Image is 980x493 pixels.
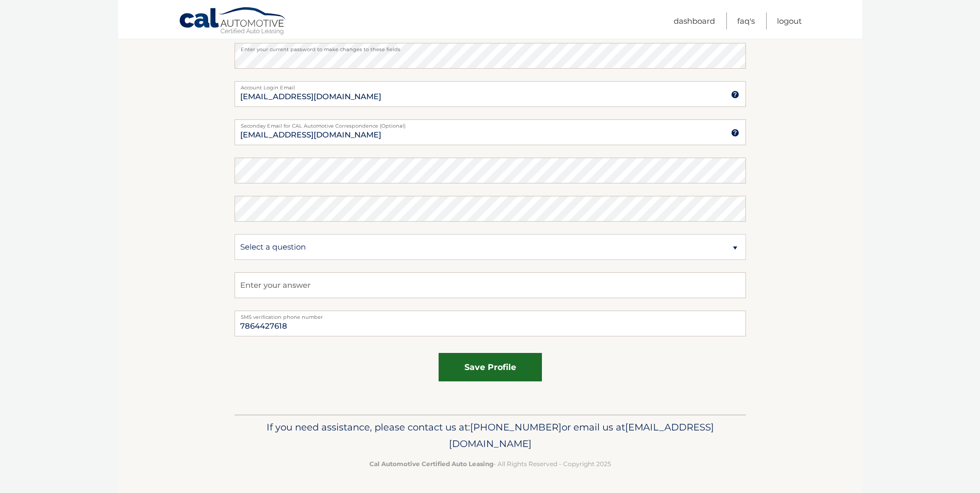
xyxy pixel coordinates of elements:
[737,12,755,29] a: FAQ's
[731,129,739,137] img: tooltip.svg
[731,90,739,99] img: tooltip.svg
[235,81,746,107] input: Account Login Email
[777,12,802,29] a: Logout
[241,458,739,469] p: - All Rights Reserved - Copyright 2025
[235,311,746,319] label: SMS verification phone number
[235,272,746,298] input: Enter your answer
[449,421,714,450] span: [EMAIL_ADDRESS][DOMAIN_NAME]
[369,460,493,468] strong: Cal Automotive Certified Auto Leasing
[241,419,739,452] p: If you need assistance, please contact us at: or email us at
[235,43,746,51] label: Enter your current password to make changes to these fields
[674,12,715,29] a: Dashboard
[235,311,746,336] input: Telephone number for SMS login verification
[235,119,746,145] input: Seconday Email for CAL Automotive Correspondence (Optional)
[235,81,746,89] label: Account Login Email
[235,119,746,128] label: Seconday Email for CAL Automotive Correspondence (Optional)
[179,7,287,37] a: Cal Automotive
[470,421,562,433] span: [PHONE_NUMBER]
[439,353,542,381] button: save profile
